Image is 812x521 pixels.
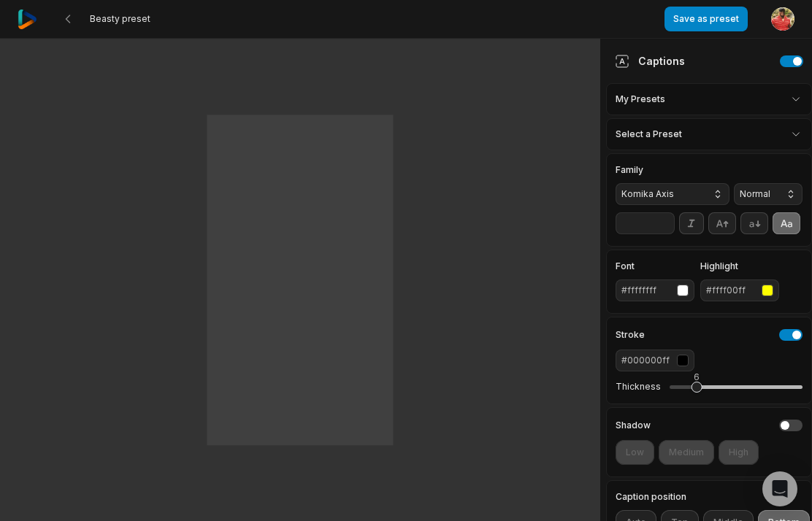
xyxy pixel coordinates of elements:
button: Medium [659,440,714,465]
button: Save as preset [664,7,748,31]
h4: Stroke [616,331,645,339]
div: #ffffffff [621,284,671,297]
label: Family [616,166,729,174]
label: Caption position [616,493,803,501]
button: High [719,440,759,465]
div: My Presets [606,83,812,115]
button: #ffff00ff [700,279,779,301]
span: Normal [740,188,773,201]
label: Font [616,262,694,271]
label: Thickness [616,381,661,393]
div: 6 [694,371,700,384]
div: Open Intercom Messenger [762,471,797,506]
h4: Shadow [616,421,651,430]
button: Normal [734,183,803,205]
button: Komika Axis [616,183,729,205]
img: reap [18,9,37,29]
div: Captions [615,53,685,69]
span: Beasty preset [90,13,150,25]
div: Select a Preset [606,118,812,150]
button: #ffffffff [616,279,694,301]
div: #ffff00ff [706,284,756,297]
div: #000000ff [621,354,671,367]
button: #000000ff [616,350,694,371]
label: Highlight [700,262,779,271]
button: Low [616,440,654,465]
span: Komika Axis [621,188,700,201]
